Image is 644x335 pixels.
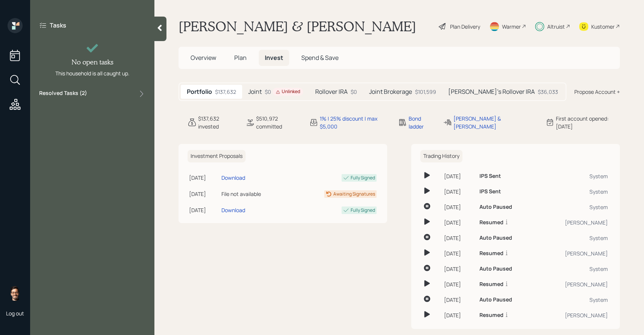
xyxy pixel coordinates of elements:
h6: IPS Sent [479,188,501,195]
h5: Portfolio [187,88,212,95]
div: [DATE] [444,219,473,226]
div: This household is all caught up. [55,69,130,77]
div: [DATE] [444,234,473,242]
div: $510,972 committed [256,115,300,130]
h6: Auto Paused [479,235,512,241]
div: 1% | 25% discount | max $5,000 [320,115,389,130]
h1: [PERSON_NAME] & [PERSON_NAME] [179,18,416,35]
div: [PERSON_NAME] [539,219,608,226]
div: System [539,188,608,196]
h5: [PERSON_NAME]'s Rollover IRA [448,88,535,95]
div: Altruist [547,23,565,31]
div: [DATE] [189,190,218,198]
div: System [539,296,608,304]
label: Tasks [50,21,66,29]
div: [PERSON_NAME] & [PERSON_NAME] [453,115,536,130]
span: Spend & Save [301,54,339,62]
h6: Resumed [479,250,504,257]
h4: No open tasks [72,58,113,66]
div: Warmer [502,23,521,31]
div: System [539,234,608,242]
h6: Auto Paused [479,204,512,210]
h6: Investment Proposals [188,150,246,162]
h6: Trading History [420,150,462,162]
div: [PERSON_NAME] [539,280,608,288]
div: [DATE] [444,265,473,273]
span: Invest [265,54,283,62]
div: Bond ladder [409,115,434,130]
div: [DATE] [444,203,473,211]
h6: Resumed [479,312,504,318]
h6: Auto Paused [479,297,512,303]
div: $0 [265,88,303,96]
div: Kustomer [591,23,615,31]
h6: Auto Paused [479,266,512,272]
div: [DATE] [444,172,473,180]
span: Plan [234,54,247,62]
div: [PERSON_NAME] [539,311,608,319]
div: Plan Delivery [450,23,480,31]
h6: Resumed [479,281,504,288]
h5: Joint [248,88,262,95]
div: [DATE] [189,206,218,214]
div: System [539,265,608,273]
div: Download [221,174,245,182]
div: [DATE] [189,174,218,182]
div: Fully Signed [351,207,375,214]
span: Overview [191,54,216,62]
div: Log out [6,310,24,317]
div: Propose Account + [574,88,620,96]
div: Unlinked [276,89,300,95]
div: $36,033 [538,88,558,96]
div: [DATE] [444,188,473,196]
div: $0 [351,88,357,96]
label: Resolved Tasks ( 2 ) [39,89,87,98]
div: Fully Signed [351,174,375,181]
div: [DATE] [444,311,473,319]
div: File not available [221,190,287,198]
div: $101,599 [415,88,436,96]
div: [DATE] [444,280,473,288]
img: sami-boghos-headshot.png [8,286,23,301]
div: [PERSON_NAME] [539,249,608,257]
h5: Joint Brokerage [369,88,412,95]
div: System [539,172,608,180]
h6: IPS Sent [479,173,501,179]
h6: Resumed [479,219,504,226]
div: $137,632 invested [198,115,237,130]
div: System [539,203,608,211]
div: [DATE] [444,296,473,304]
div: First account opened: [DATE] [556,115,620,130]
div: Awaiting Signatures [333,191,375,197]
h5: Rollover IRA [315,88,348,95]
div: [DATE] [444,249,473,257]
div: $137,632 [215,88,236,96]
div: Download [221,206,245,214]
